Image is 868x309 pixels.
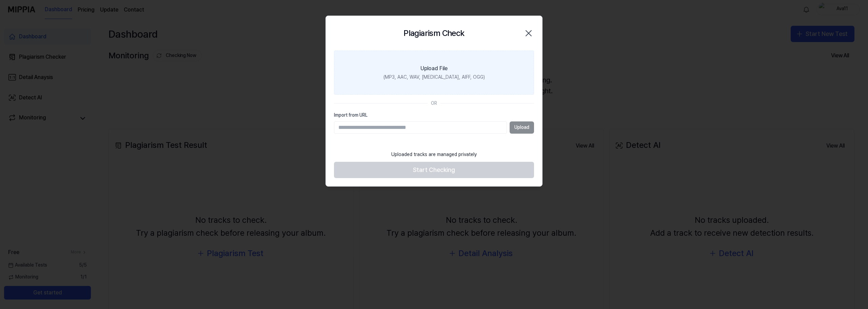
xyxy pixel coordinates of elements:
h2: Plagiarism Check [403,27,464,40]
div: Upload File [420,64,448,73]
div: OR [431,100,437,107]
div: Uploaded tracks are managed privately [387,147,481,162]
label: Import from URL [334,112,534,119]
div: (MP3, AAC, WAV, [MEDICAL_DATA], AIFF, OGG) [383,74,485,81]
